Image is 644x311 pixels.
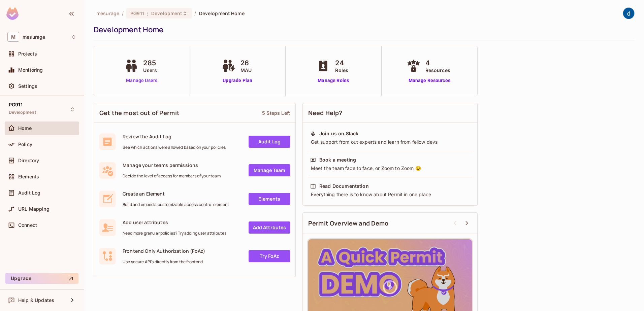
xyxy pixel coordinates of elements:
[18,174,39,179] span: Elements
[310,139,470,145] div: Get support from out experts and learn from fellow devs
[249,164,290,176] a: Manage Team
[319,130,358,137] div: Join us on Slack
[18,190,40,196] span: Audit Log
[123,191,229,197] span: Create an Element
[249,250,290,262] a: Try FoAz
[18,206,50,212] span: URL Mapping
[199,10,245,16] span: Development Home
[425,58,450,68] span: 4
[122,10,124,16] li: /
[319,183,369,189] div: Read Documentation
[249,193,290,205] a: Elements
[94,25,631,35] div: Development Home
[7,32,19,42] span: M
[18,222,37,228] span: Connect
[96,10,119,16] span: the active workspace
[9,110,36,115] span: Development
[308,219,389,228] span: Permit Overview and Demo
[240,67,252,74] span: MAU
[308,109,343,117] span: Need Help?
[6,7,19,20] img: SReyMgAAAABJRU5ErkJggg==
[623,8,634,19] img: dev 911gcl
[18,51,37,57] span: Projects
[123,77,160,84] a: Manage Users
[9,102,23,107] span: PG911
[123,202,229,207] span: Build and embed a customizable access control element
[123,231,226,236] span: Need more granular policies? Try adding user attributes
[18,158,39,163] span: Directory
[310,165,470,172] div: Meet the team face to face, or Zoom to Zoom 😉
[335,67,348,74] span: Roles
[18,126,32,131] span: Home
[405,77,454,84] a: Manage Resources
[262,110,290,116] div: 5 Steps Left
[18,142,32,147] span: Policy
[240,58,252,68] span: 26
[310,191,470,198] div: Everything there is to know about Permit in one place
[99,109,180,117] span: Get the most out of Permit
[220,77,255,84] a: Upgrade Plan
[123,248,205,254] span: Frontend Only Authorization (FoAz)
[249,136,290,148] a: Audit Log
[319,157,356,163] div: Book a meeting
[123,173,221,179] span: Decide the level of access for members of your team
[335,58,348,68] span: 24
[18,67,43,73] span: Monitoring
[194,10,196,16] li: /
[123,219,226,226] span: Add user attributes
[249,221,290,234] a: Add Attrbutes
[123,162,221,168] span: Manage your teams permissions
[23,34,45,40] span: Workspace: mesurage
[123,145,226,150] span: See which actions were allowed based on your policies
[425,67,450,74] span: Resources
[151,10,182,16] span: Development
[130,10,144,16] span: PG911
[123,259,205,265] span: Use secure API's directly from the frontend
[315,77,352,84] a: Manage Roles
[143,67,157,74] span: Users
[143,58,157,68] span: 285
[5,273,78,284] button: Upgrade
[18,298,54,303] span: Help & Updates
[123,133,226,140] span: Review the Audit Log
[147,11,149,16] span: :
[18,83,37,89] span: Settings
